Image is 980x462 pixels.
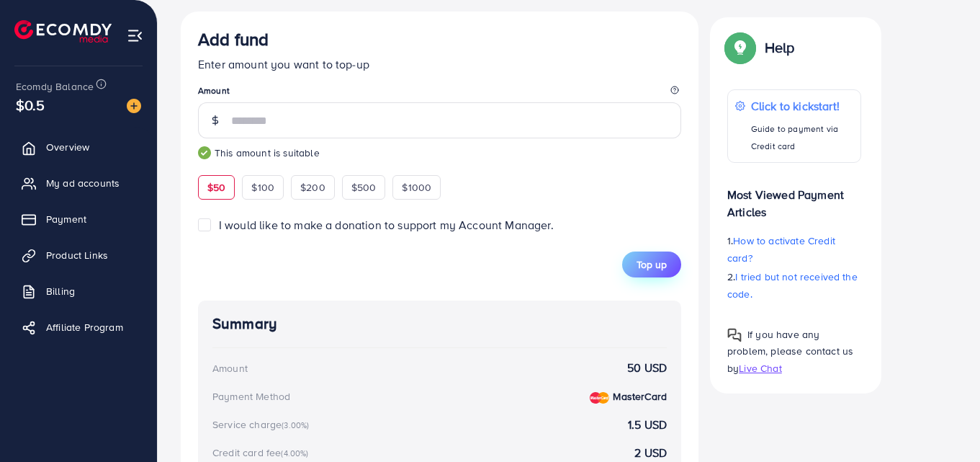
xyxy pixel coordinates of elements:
[11,313,146,342] a: Affiliate Program
[251,180,274,195] span: $100
[765,39,795,56] p: Help
[198,55,681,73] p: Enter amount you want to top-up
[727,232,861,267] p: 1.
[402,180,431,195] span: $1000
[212,445,313,460] div: Credit card fee
[46,140,89,154] span: Overview
[127,99,141,113] img: image
[590,392,609,404] img: credit
[727,234,835,265] span: How to activate Credit card?
[46,248,108,262] span: Product Links
[46,284,75,298] span: Billing
[11,169,146,197] a: My ad accounts
[46,176,120,190] span: My ad accounts
[282,419,309,431] small: (3.00%)
[727,174,861,221] p: Most Viewed Payment Articles
[613,389,667,404] strong: MasterCard
[212,389,290,404] div: Payment Method
[212,417,313,432] div: Service charge
[127,27,143,44] img: menu
[198,146,211,159] img: guide
[14,20,112,43] img: logo
[739,360,781,375] span: Live Chat
[727,328,742,342] img: Popup guide
[300,180,325,195] span: $200
[11,277,146,306] a: Billing
[207,180,225,195] span: $50
[751,120,853,155] p: Guide to payment via Credit card
[16,79,94,94] span: Ecomdy Balance
[16,94,45,115] span: $0.5
[628,417,667,433] strong: 1.5 USD
[727,35,753,61] img: Popup guide
[212,315,667,333] h4: Summary
[11,205,146,234] a: Payment
[212,361,248,376] div: Amount
[727,268,861,303] p: 2.
[198,29,269,50] h3: Add fund
[622,252,681,277] button: Top up
[637,257,667,272] span: Top up
[627,360,667,376] strong: 50 USD
[281,448,308,459] small: (4.00%)
[634,445,667,461] strong: 2 USD
[751,97,853,115] p: Click to kickstart!
[727,327,853,375] span: If you have any problem, please contact us by
[919,397,969,451] iframe: Chat
[727,270,858,301] span: I tried but not received the code.
[46,320,123,334] span: Affiliate Program
[351,180,377,195] span: $500
[198,146,681,160] small: This amount is suitable
[11,133,146,161] a: Overview
[198,84,681,102] legend: Amount
[11,241,146,270] a: Product Links
[46,212,86,226] span: Payment
[219,217,554,233] span: I would like to make a donation to support my Account Manager.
